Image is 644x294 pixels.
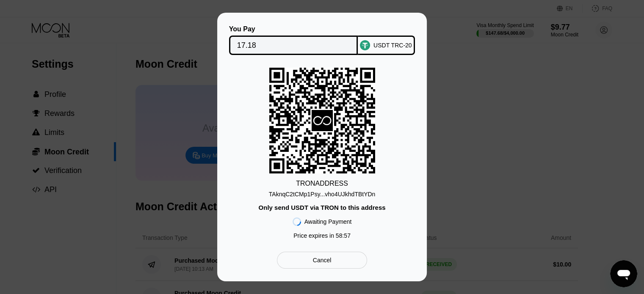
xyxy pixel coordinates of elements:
div: Cancel [277,252,367,269]
div: TRON ADDRESS [296,180,348,187]
span: 58 : 57 [336,232,351,239]
div: TAknqC2tCMp1Psy...vho4UJkhdTBtYDn [269,191,376,198]
div: Cancel [313,256,332,264]
div: Awaiting Payment [304,218,352,225]
div: Only send USDT via TRON to this address [258,204,385,211]
iframe: Button to launch messaging window [610,260,637,287]
div: TAknqC2tCMp1Psy...vho4UJkhdTBtYDn [269,187,376,198]
div: You Pay [229,25,358,33]
div: USDT TRC-20 [373,42,412,49]
div: You PayUSDT TRC-20 [230,25,414,55]
div: Price expires in [293,232,351,239]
